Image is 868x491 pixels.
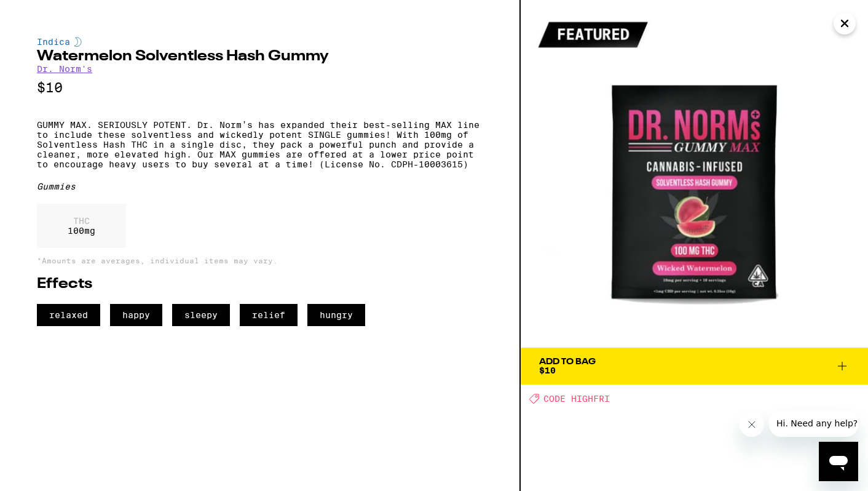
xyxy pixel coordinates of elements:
p: GUMMY MAX. SERIOUSLY POTENT. Dr. Norm’s has expanded their best-selling MAX line to include these... [37,120,483,169]
span: CODE HIGHFRI [543,394,610,404]
button: Add To Bag$10 [521,348,868,385]
div: 100 mg [37,204,126,248]
iframe: Button to launch messaging window [819,442,858,481]
h2: Effects [37,277,483,292]
a: Dr. Norm's [37,64,92,74]
span: $10 [539,365,556,375]
iframe: Close message [740,412,764,437]
span: hungry [307,304,365,326]
p: $10 [37,80,483,95]
div: Add To Bag [539,357,596,366]
span: happy [110,304,162,326]
span: relaxed [37,304,100,326]
img: indicaColor.svg [74,37,82,47]
p: *Amounts are averages, individual items may vary. [37,257,483,265]
div: Indica [37,37,483,47]
iframe: Message from company [769,410,858,437]
p: THC [68,216,95,226]
span: sleepy [172,304,230,326]
h2: Watermelon Solventless Hash Gummy [37,49,483,64]
div: Gummies [37,182,483,191]
button: Close [834,12,856,34]
span: relief [240,304,298,326]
